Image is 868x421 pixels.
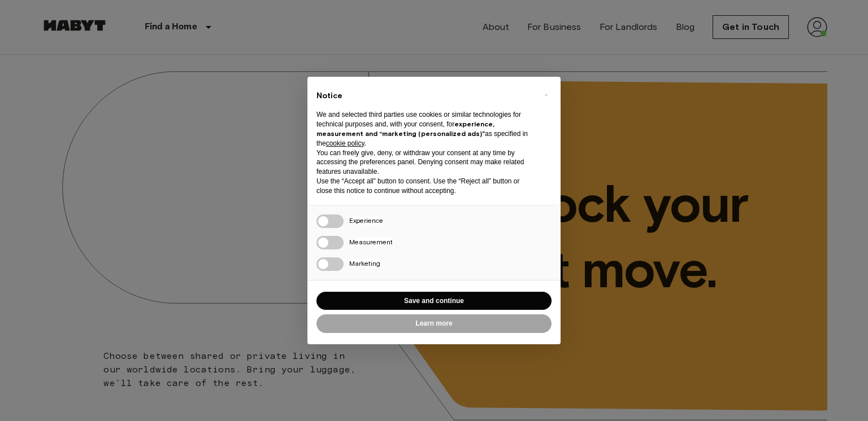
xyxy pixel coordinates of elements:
button: Close this notice [537,86,555,104]
h2: Notice [316,90,533,102]
span: Marketing [349,259,380,267]
button: Save and continue [316,292,552,310]
p: You can freely give, deny, or withdraw your consent at any time by accessing the preferences pane... [316,148,533,177]
strong: experience, measurement and “marketing (personalized ads)” [316,120,494,138]
p: We and selected third parties use cookies or similar technologies for technical purposes and, wit... [316,110,533,148]
button: Learn more [316,314,552,333]
span: Measurement [349,238,393,246]
a: cookie policy [326,139,364,147]
p: Use the “Accept all” button to consent. Use the “Reject all” button or close this notice to conti... [316,177,533,196]
span: Experience [349,216,383,225]
span: × [544,88,548,102]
